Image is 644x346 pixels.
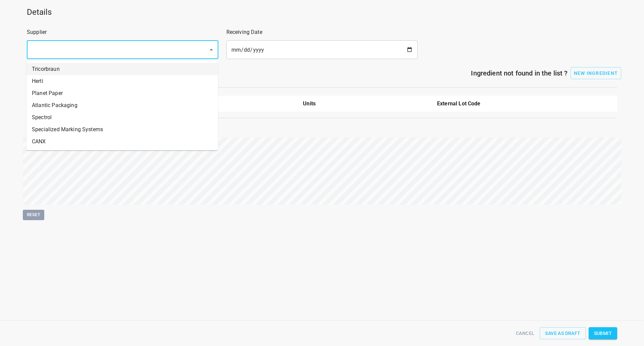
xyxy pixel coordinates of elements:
[571,67,622,79] button: add
[226,28,418,36] p: Receiving Date
[545,329,580,338] span: Save as Draft
[516,329,534,338] span: Cancel
[78,68,568,79] h6: Ingredient not found in the list ?
[23,210,44,220] button: Reset
[26,63,218,75] li: Tricorbraun
[26,99,218,111] li: Atlantic Packaging
[589,327,617,340] button: Submit
[27,7,617,17] h5: Details
[540,327,586,340] button: Save as Draft
[574,70,618,76] span: New Ingredient
[513,327,537,340] button: Cancel
[594,329,612,338] span: Submit
[26,87,218,99] li: Planet Paper
[26,136,218,148] li: CANX
[26,111,218,123] li: Spectrol
[169,100,295,108] p: Quantity
[27,28,218,36] p: Supplier
[207,45,216,54] button: Close
[26,123,218,136] li: Specialized Marking Systems
[26,75,218,87] li: Herti
[26,211,41,219] span: Reset
[303,100,429,108] p: Units
[437,100,563,108] p: External Lot Code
